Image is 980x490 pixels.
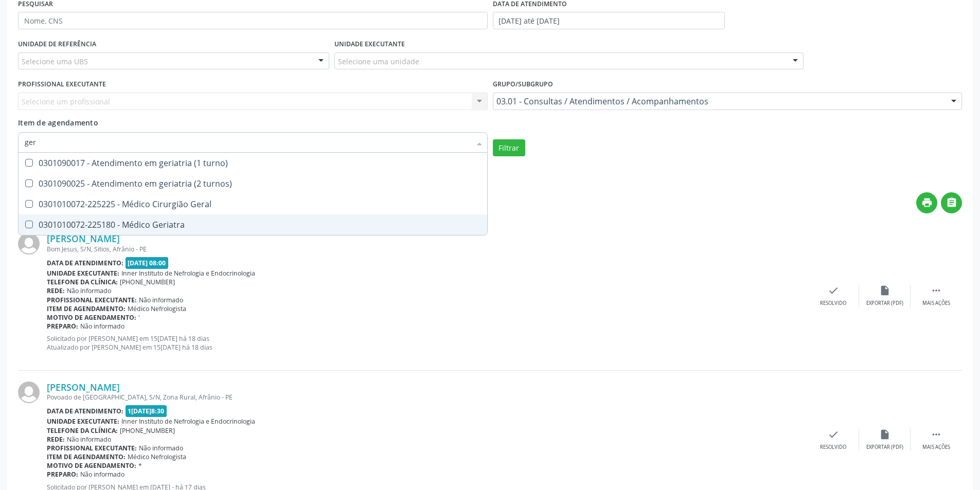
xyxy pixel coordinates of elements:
div: Exportar (PDF) [866,444,903,451]
input: Nome, CNS [18,12,488,29]
span: Não informado [80,470,124,479]
span: [PHONE_NUMBER] [120,426,175,435]
span: Não informado [139,444,183,452]
span: Item de agendamento [18,118,98,128]
b: Rede: [47,435,65,444]
i: print [921,197,933,208]
span: Inner Instituto de Nefrologia e Endocrinologia [121,417,255,426]
div: Exportar (PDF) [866,300,903,307]
span: 1[DATE]8:30 [126,405,167,417]
button: Filtrar [493,139,525,157]
span: Não informado [139,296,183,304]
img: img [18,233,40,255]
b: Data de atendimento: [47,407,123,415]
b: Rede: [47,286,65,295]
span: Não informado [67,286,111,295]
span: Médico Nefrologista [128,304,186,313]
b: Motivo de agendamento: [47,461,136,470]
b: Unidade executante: [47,417,119,426]
b: Motivo de agendamento: [47,313,136,322]
div: Resolvido [820,300,846,307]
i:  [931,429,942,440]
span: Selecione uma UBS [22,56,88,67]
b: Profissional executante: [47,296,137,304]
span: [PHONE_NUMBER] [120,278,175,286]
div: 0301090025 - Atendimento em geriatria (2 turnos) [25,179,481,188]
div: 0301090017 - Atendimento em geriatria (1 turno) [25,159,481,167]
a: [PERSON_NAME] [47,233,120,244]
span: [DATE] 08:00 [126,257,169,269]
i:  [931,285,942,296]
div: Mais ações [922,300,950,307]
i: check [828,285,839,296]
b: Item de agendamento: [47,304,126,313]
b: Preparo: [47,470,78,479]
span: Não informado [67,435,111,444]
span: Médico Nefrologista [128,452,186,461]
b: Telefone da clínica: [47,426,118,435]
a: [PERSON_NAME] [47,382,120,393]
div: Povoado de [GEOGRAPHIC_DATA], S/N, Zona Rural, Afrânio - PE [47,393,808,402]
button:  [941,192,962,213]
i:  [946,197,957,208]
div: 0301010072-225180 - Médico Geriatra [25,221,481,229]
label: PROFISSIONAL EXECUTANTE [18,77,106,93]
span: Inner Instituto de Nefrologia e Endocrinologia [121,269,255,278]
b: Preparo: [47,322,78,331]
i: check [828,429,839,440]
b: Telefone da clínica: [47,278,118,286]
div: Bom Jesus, S/N, Sitios, Afrânio - PE [47,245,808,253]
label: Grupo/Subgrupo [493,77,553,93]
p: Solicitado por [PERSON_NAME] em 15[DATE] há 18 dias Atualizado por [PERSON_NAME] em 15[DATE] há 1... [47,334,808,352]
b: Item de agendamento: [47,452,126,461]
i: insert_drive_file [879,285,890,296]
button: print [916,192,937,213]
b: Data de atendimento: [47,259,123,267]
div: Mais ações [922,444,950,451]
img: img [18,382,40,403]
label: UNIDADE EXECUTANTE [334,37,405,52]
b: Profissional executante: [47,444,137,452]
span: 03.01 - Consultas / Atendimentos / Acompanhamentos [496,96,941,106]
b: Unidade executante: [47,269,119,278]
span: Não informado [80,322,124,331]
i: insert_drive_file [879,429,890,440]
div: 0301010072-225225 - Médico Cirurgião Geral [25,200,481,208]
div: Resolvido [820,444,846,451]
label: UNIDADE DE REFERÊNCIA [18,37,96,52]
input: Selecione um intervalo [493,12,725,29]
input: Selecionar procedimentos [25,132,471,153]
span: ' [138,313,140,322]
span: Selecione uma unidade [338,56,419,67]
